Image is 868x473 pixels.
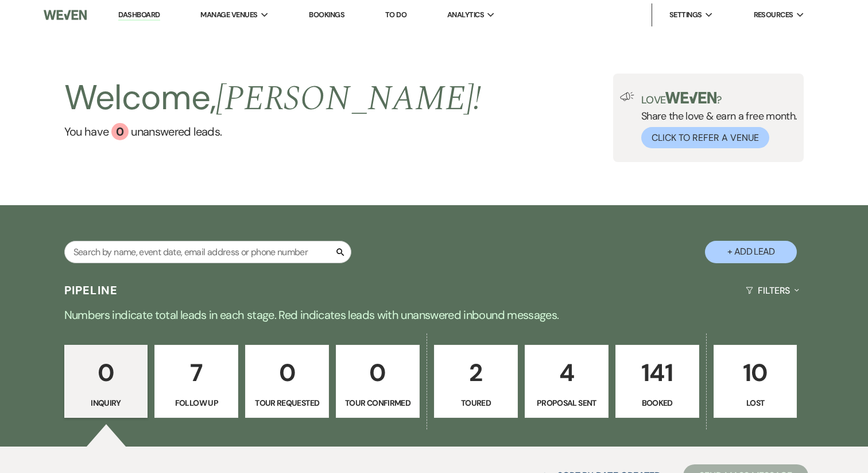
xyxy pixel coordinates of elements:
[253,397,321,409] p: Tour Requested
[623,353,692,392] p: 141
[623,397,692,409] p: Booked
[525,345,609,418] a: 4Proposal Sent
[705,241,797,263] button: + Add Lead
[336,345,420,418] a: 0Tour Confirmed
[434,345,518,418] a: 2Toured
[162,397,231,409] p: Follow Up
[245,345,329,418] a: 0Tour Requested
[309,10,344,20] a: Bookings
[714,345,797,418] a: 10Lost
[21,306,847,324] p: Numbers indicate total leads in each stage. Red indicates leads with unanswered inbound messages.
[721,353,790,392] p: 10
[162,353,231,392] p: 7
[532,397,601,409] p: Proposal Sent
[721,397,790,409] p: Lost
[754,9,793,21] span: Resources
[634,92,797,148] div: Share the love & earn a free month.
[669,9,702,21] span: Settings
[665,92,716,103] img: weven-logo-green.svg
[64,123,482,140] a: You have 0 unanswered leads.
[641,127,769,148] button: Click to Refer a Venue
[200,9,257,21] span: Manage Venues
[343,397,412,409] p: Tour Confirmed
[741,275,804,306] button: Filters
[64,74,482,123] h2: Welcome,
[641,92,797,105] p: Love ?
[385,10,406,20] a: To Do
[532,353,601,392] p: 4
[72,353,141,392] p: 0
[253,353,321,392] p: 0
[64,345,148,418] a: 0Inquiry
[111,123,129,140] div: 0
[441,397,510,409] p: Toured
[216,72,481,125] span: [PERSON_NAME] !
[154,345,238,418] a: 7Follow Up
[118,10,160,21] a: Dashboard
[64,282,118,298] h3: Pipeline
[615,345,699,418] a: 141Booked
[64,241,351,263] input: Search by name, event date, email address or phone number
[44,3,87,27] img: Weven Logo
[447,9,484,21] span: Analytics
[343,353,412,392] p: 0
[620,92,634,101] img: loud-speaker-illustration.svg
[441,353,510,392] p: 2
[72,397,141,409] p: Inquiry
